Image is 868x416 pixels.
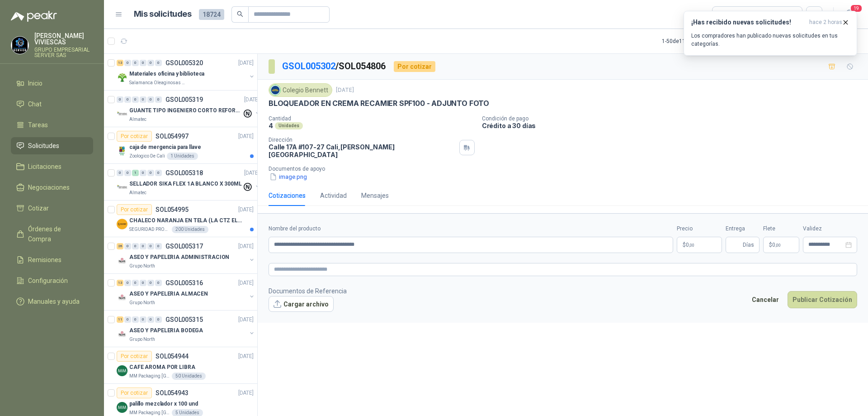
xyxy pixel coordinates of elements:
[140,243,146,249] div: 0
[117,243,123,249] div: 26
[129,180,242,188] p: SELLADOR SIKA FLEX 1A BLANCO X 300ML
[841,6,857,23] button: 19
[775,243,781,248] span: ,00
[270,85,280,95] img: Company Logo
[269,143,456,158] p: Calle 17A #107-27 Cali , [PERSON_NAME][GEOGRAPHIC_DATA]
[11,293,93,310] a: Manuales y ayuda
[172,373,206,380] div: 50 Unidades
[244,169,259,177] p: [DATE]
[788,291,857,308] button: Publicar Cotización
[11,137,93,154] a: Solicitudes
[129,290,208,298] p: ASEO Y PAPELERIA ALMACEN
[238,316,254,324] p: [DATE]
[156,133,189,139] p: SOL054997
[763,225,799,233] label: Flete
[11,37,28,54] img: Company Logo
[269,191,306,201] div: Cotizaciones
[28,276,68,286] span: Configuración
[117,60,123,66] div: 13
[129,326,203,335] p: ASEO Y PAPELERIA BODEGA
[11,200,93,217] a: Cotizar
[165,96,203,103] p: GSOL005319
[282,59,387,73] p: / SOL054806
[199,9,224,20] span: 18724
[117,131,152,142] div: Por cotizar
[28,120,48,130] span: Tareas
[132,243,139,249] div: 0
[11,251,93,268] a: Remisiones
[165,60,203,66] p: GSOL005320
[129,226,170,233] p: SEGURIDAD PROVISER LTDA
[132,280,139,286] div: 0
[11,96,93,113] a: Chat
[129,299,155,306] p: Grupo North
[117,329,127,339] img: Company Logo
[117,96,123,103] div: 0
[34,47,93,58] p: GRUPO EMPRESARIAL SERVER SAS
[124,280,131,286] div: 0
[269,115,475,122] p: Cantidad
[336,86,354,95] p: [DATE]
[686,242,694,248] span: 0
[747,291,784,308] button: Cancelar
[117,241,255,270] a: 26 0 0 0 0 0 GSOL005317[DATE] Company LogoASEO Y PAPELERIA ADMINISTRACIONGrupo North
[147,316,154,323] div: 0
[677,237,722,253] p: $0,00
[117,109,127,120] img: Company Logo
[28,255,61,265] span: Remisiones
[117,277,255,306] a: 13 0 0 0 0 0 GSOL005316[DATE] Company LogoASEO Y PAPELERIA ALMACENGrupo North
[11,220,93,248] a: Órdenes de Compra
[394,61,435,72] div: Por cotizar
[129,400,198,408] p: palillo mezclador x 100 und
[117,402,127,413] img: Company Logo
[117,145,127,156] img: Company Logo
[11,272,93,289] a: Configuración
[691,32,849,48] p: Los compradores han publicado nuevas solicitudes en tus categorías.
[156,390,189,396] p: SOL054943
[677,225,722,233] label: Precio
[850,4,863,13] span: 19
[129,263,155,270] p: Grupo North
[155,60,162,66] div: 0
[269,99,489,108] p: BLOQUEADOR EN CREMA RECAMIER SPF100 - ADJUNTO FOTO
[772,242,781,248] span: 0
[763,237,799,253] p: $ 0,00
[117,94,261,123] a: 0 0 0 0 0 0 GSOL005319[DATE] Company LogoGUANTE TIPO INGENIERO CORTO REFORZADOAlmatec
[361,191,389,201] div: Mensajes
[117,170,123,176] div: 0
[129,79,186,86] p: Salamanca Oleaginosas SAS
[117,255,127,266] img: Company Logo
[129,253,229,262] p: ASEO Y PAPELERIA ADMINISTRACION
[769,242,772,248] span: $
[132,96,139,103] div: 0
[691,19,806,26] h3: ¡Has recibido nuevas solicitudes!
[269,225,673,233] label: Nombre del producto
[117,204,152,215] div: Por cotizar
[129,373,170,380] p: MM Packaging [GEOGRAPHIC_DATA]
[165,316,203,323] p: GSOL005315
[155,243,162,249] div: 0
[117,219,127,230] img: Company Logo
[147,60,154,66] div: 0
[147,243,154,249] div: 0
[155,96,162,103] div: 0
[124,170,131,176] div: 0
[11,179,93,196] a: Negociaciones
[147,280,154,286] div: 0
[803,225,857,233] label: Validez
[129,106,242,115] p: GUANTE TIPO INGENIERO CORTO REFORZADO
[238,132,254,141] p: [DATE]
[34,33,93,45] p: [PERSON_NAME] VIVIESCAS
[269,296,334,312] button: Cargar archivo
[156,353,189,359] p: SOL054944
[28,182,70,192] span: Negociaciones
[718,10,737,19] div: Todas
[140,280,146,286] div: 0
[11,11,57,22] img: Logo peakr
[238,279,254,287] p: [DATE]
[165,280,203,286] p: GSOL005316
[11,158,93,175] a: Licitaciones
[140,96,146,103] div: 0
[238,389,254,397] p: [DATE]
[238,59,254,67] p: [DATE]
